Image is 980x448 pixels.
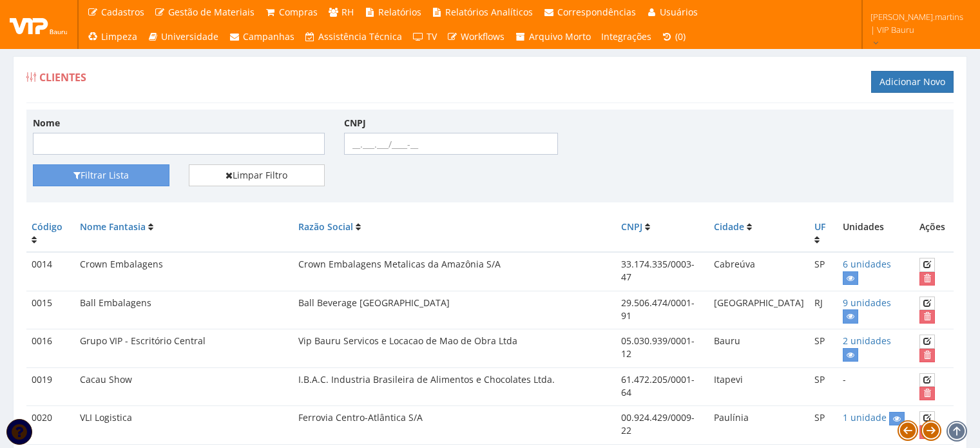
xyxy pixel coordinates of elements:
[843,297,891,309] a: 9 unidades
[657,24,691,49] a: (0)
[101,30,137,43] span: Limpeza
[510,24,596,49] a: Arquivo Morto
[75,406,293,445] td: VLI Logistica
[616,406,709,445] td: 00.924.429/0009-22
[101,6,144,18] span: Cadastros
[298,220,353,233] a: Razão Social
[709,252,809,291] td: Cabreúva
[601,30,651,43] span: Integrações
[224,24,300,49] a: Campanhas
[80,220,146,233] a: Nome Fantasia
[293,291,616,329] td: Ball Beverage [GEOGRAPHIC_DATA]
[344,117,366,130] label: CNPJ
[843,411,887,424] a: 1 unidade
[809,406,838,445] td: SP
[75,329,293,368] td: Grupo VIP - Escritório Central
[142,24,224,49] a: Universidade
[26,329,75,368] td: 0016
[168,6,255,18] span: Gestão de Materiais
[26,406,75,445] td: 0020
[279,6,318,18] span: Compras
[709,329,809,368] td: Bauru
[26,367,75,406] td: 0019
[871,71,954,93] a: Adicionar Novo
[427,30,437,43] span: TV
[189,164,325,186] a: Limpar Filtro
[870,10,963,36] span: [PERSON_NAME].martins | VIP Bauru
[843,335,891,347] a: 2 unidades
[621,220,642,233] a: CNPJ
[660,6,698,18] span: Usuários
[616,252,709,291] td: 33.174.335/0003-47
[461,30,504,43] span: Workflows
[675,30,686,43] span: (0)
[39,70,86,84] span: Clientes
[529,30,591,43] span: Arquivo Morto
[809,291,838,329] td: RJ
[616,329,709,368] td: 05.030.939/0001-12
[709,406,809,445] td: Paulínia
[318,30,402,43] span: Assistência Técnica
[82,24,142,49] a: Limpeza
[300,24,408,49] a: Assistência Técnica
[809,329,838,368] td: SP
[10,15,68,34] img: logo
[596,24,657,49] a: Integrações
[843,258,891,270] a: 6 unidades
[75,367,293,406] td: Cacau Show
[709,367,809,406] td: Itapevi
[442,24,510,49] a: Workflows
[914,215,954,252] th: Ações
[557,6,636,18] span: Correspondências
[344,133,558,155] input: __.___.___/____-__
[243,30,294,43] span: Campanhas
[814,220,825,233] a: UF
[407,24,442,49] a: TV
[445,6,533,18] span: Relatórios Analíticos
[293,406,616,445] td: Ferrovia Centro-Atlântica S/A
[714,220,744,233] a: Cidade
[26,291,75,329] td: 0015
[75,252,293,291] td: Crown Embalagens
[161,30,218,43] span: Universidade
[341,6,354,18] span: RH
[293,329,616,368] td: Vip Bauru Servicos e Locacao de Mao de Obra Ltda
[293,367,616,406] td: I.B.A.C. Industria Brasileira de Alimentos e Chocolates Ltda.
[26,252,75,291] td: 0014
[809,252,838,291] td: SP
[75,291,293,329] td: Ball Embalagens
[616,367,709,406] td: 61.472.205/0001-64
[378,6,421,18] span: Relatórios
[838,215,914,252] th: Unidades
[616,291,709,329] td: 29.506.474/0001-91
[33,117,60,130] label: Nome
[809,367,838,406] td: SP
[709,291,809,329] td: [GEOGRAPHIC_DATA]
[32,220,62,233] a: Código
[33,164,169,186] button: Filtrar Lista
[293,252,616,291] td: Crown Embalagens Metalicas da Amazônia S/A
[838,367,914,406] td: -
